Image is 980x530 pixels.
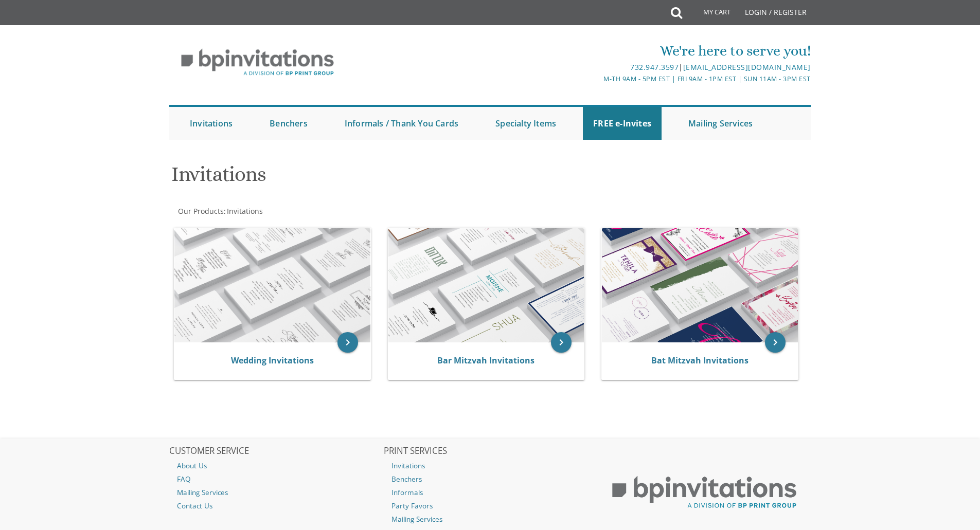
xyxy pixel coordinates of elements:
[231,355,314,366] a: Wedding Invitations
[174,228,370,342] img: Wedding Invitations
[630,62,679,72] a: 732.947.3597
[337,332,358,353] a: keyboard_arrow_right
[180,107,243,140] a: Invitations
[169,499,382,513] a: Contact Us
[177,206,224,216] a: Our Products
[765,332,786,353] a: keyboard_arrow_right
[384,513,597,526] a: Mailing Services
[259,107,318,140] a: Benchers
[681,1,738,27] a: My Cart
[651,355,749,366] a: Bat Mitzvah Invitations
[226,206,263,216] a: Invitations
[598,467,811,518] img: BP Print Group
[583,107,662,140] a: FREE e-Invites
[384,446,597,456] h2: PRINT SERVICES
[384,74,811,84] div: M-Th 9am - 5pm EST | Fri 9am - 1pm EST | Sun 11am - 3pm EST
[169,459,382,472] a: About Us
[683,62,811,72] a: [EMAIL_ADDRESS][DOMAIN_NAME]
[169,41,346,84] img: BP Invitation Loft
[384,472,597,486] a: Benchers
[384,486,597,499] a: Informals
[678,107,763,140] a: Mailing Services
[227,206,263,216] span: Invitations
[334,107,469,140] a: Informals / Thank You Cards
[384,61,811,74] div: |
[169,472,382,486] a: FAQ
[169,206,490,216] div: :
[551,332,572,353] a: keyboard_arrow_right
[171,163,591,193] h1: Invitations
[602,228,798,342] img: Bat Mitzvah Invitations
[384,499,597,513] a: Party Favors
[384,41,811,61] div: We're here to serve you!
[169,486,382,499] a: Mailing Services
[169,446,382,456] h2: CUSTOMER SERVICE
[388,228,584,342] img: Bar Mitzvah Invitations
[384,459,597,472] a: Invitations
[485,107,566,140] a: Specialty Items
[437,355,534,366] a: Bar Mitzvah Invitations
